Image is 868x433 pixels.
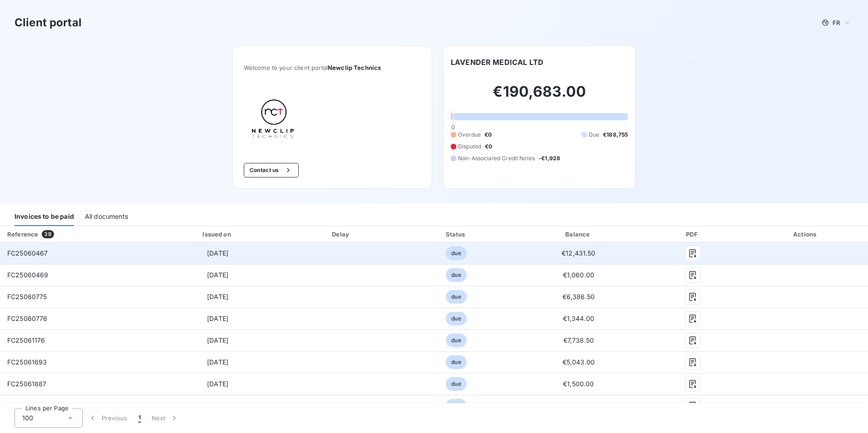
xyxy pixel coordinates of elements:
[451,83,628,110] h2: €190,683.00
[451,123,455,131] span: 0
[7,293,47,300] span: FC25060775
[7,402,48,409] span: FC25062258
[244,93,302,148] img: Company logo
[458,143,481,151] span: Disputed
[451,57,543,68] h6: LAVENDER MEDICAL LTD
[207,336,228,344] span: [DATE]
[287,230,396,239] div: Delay
[538,154,560,162] span: -€1,928
[446,377,466,391] span: due
[563,380,594,388] span: €1,500.00
[446,246,466,260] span: due
[207,380,228,388] span: [DATE]
[484,131,492,139] span: €0
[446,312,466,325] span: due
[207,358,228,366] span: [DATE]
[589,131,599,139] span: Due
[83,408,133,428] button: Previous
[563,315,594,322] span: €1,344.00
[563,271,594,279] span: €1,060.00
[446,268,466,282] span: due
[745,230,866,239] div: Actions
[7,358,47,366] span: FC25061693
[446,290,466,304] span: due
[446,334,466,347] span: due
[7,231,38,238] div: Reference
[603,131,628,139] span: €188,755
[446,355,466,369] span: due
[485,143,492,151] span: €0
[85,207,128,226] div: All documents
[7,380,47,388] span: FC25061887
[446,399,466,413] span: due
[563,336,594,344] span: €7,738.50
[244,163,299,177] button: Contact us
[207,315,228,322] span: [DATE]
[458,154,535,162] span: Non-Associated Credit Notes
[207,249,228,257] span: [DATE]
[7,249,48,257] span: FC25060467
[458,131,481,139] span: Overdue
[146,408,184,428] button: Next
[152,230,284,239] div: Issued on
[15,207,74,226] div: Invoices to be paid
[7,271,49,279] span: FC25060469
[207,271,228,279] span: [DATE]
[133,408,146,428] button: 1
[328,64,381,71] span: Newclip Technics
[517,230,641,239] div: Balance
[207,402,228,409] span: [DATE]
[562,249,596,257] span: €12,431.50
[561,402,597,409] span: €15,333.00
[833,19,840,26] span: FR
[7,336,45,344] span: FC25061176
[399,230,513,239] div: Status
[562,358,595,366] span: €5,043.00
[15,15,82,31] h3: Client portal
[244,64,421,71] span: Welcome to your client portal
[7,315,48,322] span: FC25060776
[562,293,595,300] span: €6,386.50
[644,230,742,239] div: PDF
[22,413,33,423] span: 100
[138,413,141,423] span: 1
[207,293,228,300] span: [DATE]
[42,230,54,238] span: 38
